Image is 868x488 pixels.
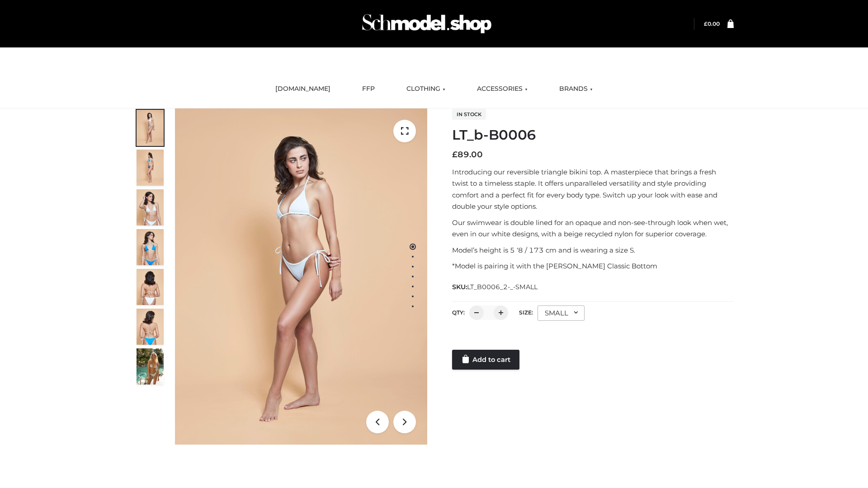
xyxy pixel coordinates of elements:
[519,309,533,316] label: Size:
[538,305,585,321] div: SMALL
[452,217,734,240] p: Our swimwear is double lined for an opaque and non-see-through look when wet, even in our white d...
[452,109,486,120] span: In stock
[137,150,164,186] img: ArielClassicBikiniTop_CloudNine_AzureSky_OW114ECO_2-scaled.jpg
[137,309,164,345] img: ArielClassicBikiniTop_CloudNine_AzureSky_OW114ECO_8-scaled.jpg
[452,244,734,256] p: Model’s height is 5 ‘8 / 173 cm and is wearing a size S.
[359,6,495,42] img: Schmodel Admin 964
[452,150,458,160] span: £
[704,20,708,27] span: £
[400,79,452,99] a: CLOTHING
[452,282,538,292] span: SKU:
[452,150,483,160] bdi: 89.00
[175,108,427,445] img: ArielClassicBikiniTop_CloudNine_AzureSky_OW114ECO_1
[704,20,720,27] a: £0.00
[355,79,382,99] a: FFP
[452,166,734,212] p: Introducing our reversible triangle bikini top. A masterpiece that brings a fresh twist to a time...
[269,79,337,99] a: [DOMAIN_NAME]
[137,189,164,225] img: ArielClassicBikiniTop_CloudNine_AzureSky_OW114ECO_3-scaled.jpg
[470,79,534,99] a: ACCESSORIES
[452,350,519,370] a: Add to cart
[137,110,164,146] img: ArielClassicBikiniTop_CloudNine_AzureSky_OW114ECO_1-scaled.jpg
[452,127,734,143] h1: LT_b-B0006
[467,283,538,291] span: LT_B0006_2-_-SMALL
[452,309,465,316] label: QTY:
[704,20,720,27] bdi: 0.00
[137,348,164,385] img: Arieltop_CloudNine_AzureSky2.jpg
[137,269,164,305] img: ArielClassicBikiniTop_CloudNine_AzureSky_OW114ECO_7-scaled.jpg
[452,260,734,272] p: *Model is pairing it with the [PERSON_NAME] Classic Bottom
[552,79,599,99] a: BRANDS
[137,229,164,265] img: ArielClassicBikiniTop_CloudNine_AzureSky_OW114ECO_4-scaled.jpg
